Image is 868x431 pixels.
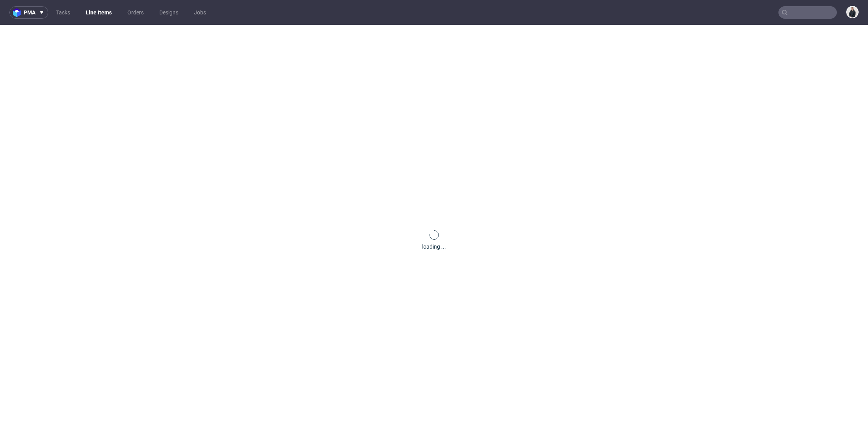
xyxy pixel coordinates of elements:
[24,10,35,15] span: pma
[155,6,183,19] a: Designs
[9,6,48,19] button: pma
[847,7,858,18] img: Adrian Margula
[51,6,75,19] a: Tasks
[189,6,211,19] a: Jobs
[13,8,24,17] img: logo
[123,6,148,19] a: Orders
[81,6,116,19] a: Line Items
[422,243,446,251] div: loading ...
